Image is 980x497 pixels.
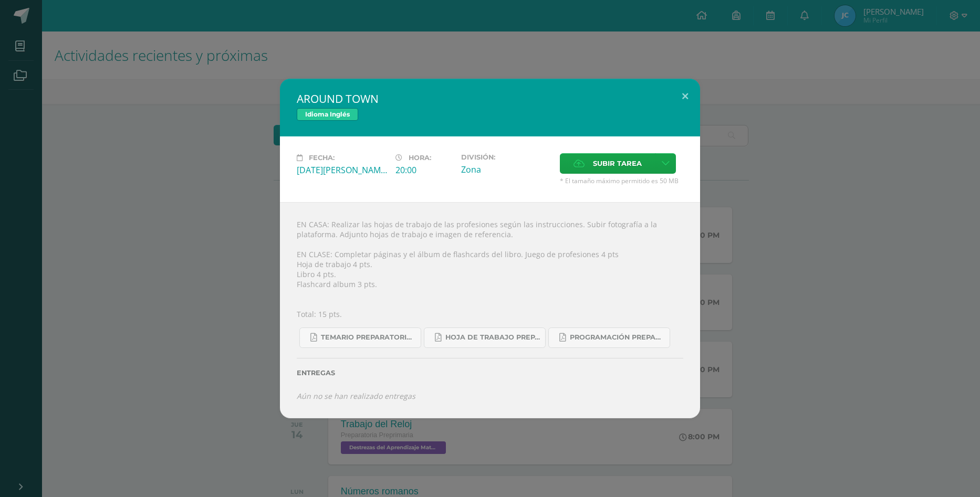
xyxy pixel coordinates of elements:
i: Aún no se han realizado entregas [297,391,415,401]
span: Programación Preparatoria Inglés B.pdf [570,333,664,342]
h2: AROUND TOWN [297,91,683,106]
span: Subir tarea [593,154,642,173]
span: Hora: [409,154,431,162]
div: EN CASA: Realizar las hojas de trabajo de las profesiones según las instrucciones. Subir fotograf... [280,202,700,418]
label: División: [461,153,551,161]
div: [DATE][PERSON_NAME] [297,164,387,176]
a: Hoja de trabajo PREPARATORIA1.pdf [424,327,546,348]
button: Close (Esc) [670,79,700,114]
span: Temario preparatoria 4-2025.pdf [321,333,415,342]
label: Entregas [297,369,683,377]
a: Temario preparatoria 4-2025.pdf [299,327,421,348]
div: 20:00 [395,164,453,176]
span: * El tamaño máximo permitido es 50 MB [560,176,683,185]
span: Idioma Inglés [297,108,358,121]
span: Hoja de trabajo PREPARATORIA1.pdf [445,333,540,342]
span: Fecha: [309,154,335,162]
div: Zona [461,164,551,175]
a: Programación Preparatoria Inglés B.pdf [548,327,670,348]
